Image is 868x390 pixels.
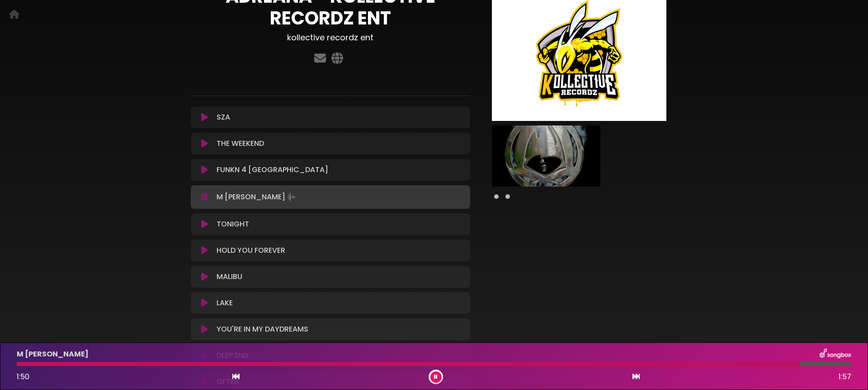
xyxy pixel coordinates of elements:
[217,219,249,230] p: TONIGHT
[217,191,298,203] p: M [PERSON_NAME]
[492,125,600,187] img: N9PGm42vSmuwtgJKH9CD
[217,245,285,256] p: HOLD YOU FOREVER
[17,371,29,382] span: 1:50
[217,138,264,149] p: THE WEEKEND
[217,164,328,175] p: FUNKN 4 [GEOGRAPHIC_DATA]
[839,371,851,382] span: 1:57
[820,348,851,360] img: songbox-logo-white.png
[17,349,89,360] p: M [PERSON_NAME]
[217,324,308,335] p: YOU'RE IN MY DAYDREAMS
[217,112,230,123] p: SZA
[191,33,470,43] h3: kollective recordz ent
[217,298,233,308] p: LAKE
[285,191,298,203] img: waveform4.gif
[217,271,242,282] p: MALIBU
